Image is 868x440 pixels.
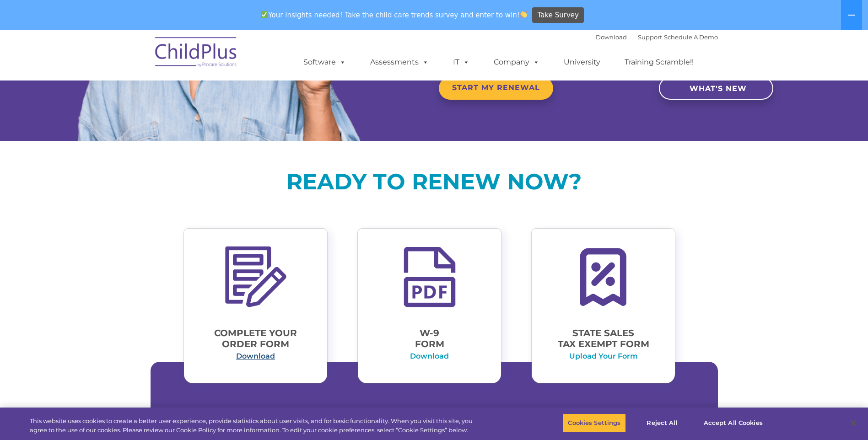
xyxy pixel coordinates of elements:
span: START MY RENEWAL [452,83,540,92]
a: Take Survey [532,7,584,23]
img: pdf-icon [395,242,464,311]
span: Your insights needed! Take the child care trends survey and enter to win! [257,7,531,22]
img: ChildPlus by Procare Solutions [151,31,242,76]
img: tax-exempt-icon [569,242,638,311]
a: Download [596,33,627,41]
button: Reject All [634,413,691,433]
span: WHAT'S NEW [690,84,747,93]
div: This website uses cookies to create a better user experience, provide statistics about user visit... [30,417,477,435]
button: Cookies Settings [563,413,625,433]
p: STATE SALES TAX EXEMPT FORM [548,327,659,349]
a: Training Scramble!! [615,53,703,71]
a: Download [410,352,449,360]
img: 👏 [520,11,527,18]
a: Support [638,33,662,41]
a: WHAT'S NEW [659,77,773,100]
img: form-icon [221,242,290,311]
button: Accept All Cookies [699,413,768,433]
font: | [596,33,718,41]
a: Company [485,53,549,71]
a: START MY RENEWAL [439,77,553,100]
button: Close [843,413,863,433]
p: W-9 FORM [374,327,485,349]
span: Take Survey [538,7,579,23]
a: Assessments [361,53,438,71]
p: READY TO RENEW NOW? [160,168,709,195]
p: Complete Your Order Form [200,327,311,349]
a: IT [444,53,479,71]
a: Upload Your Form [569,352,638,360]
a: University [555,53,609,71]
a: Software [294,53,355,71]
a: Download [236,352,275,360]
a: Schedule A Demo [664,33,718,41]
img: ✅ [261,11,268,18]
